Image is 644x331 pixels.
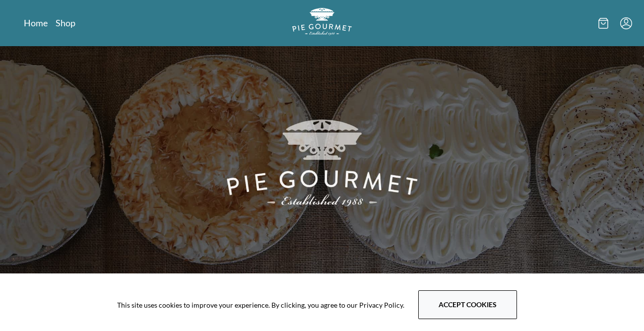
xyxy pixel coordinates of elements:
[117,300,404,310] span: This site uses cookies to improve your experience. By clicking, you agree to our Privacy Policy.
[292,8,352,38] a: Logo
[620,17,632,29] button: Menu
[24,17,48,29] a: Home
[292,8,352,35] img: logo
[418,290,517,319] button: Accept cookies
[56,17,75,29] a: Shop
